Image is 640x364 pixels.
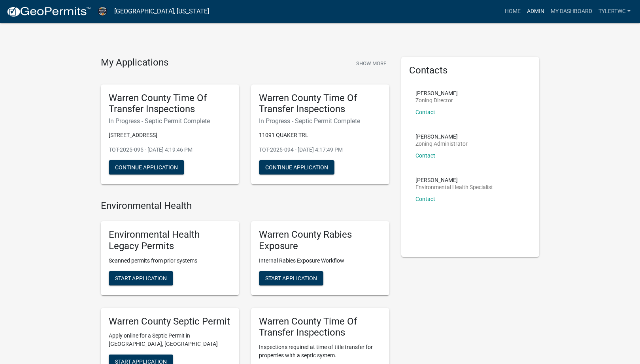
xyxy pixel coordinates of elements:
[109,160,184,174] button: Continue Application
[109,257,231,265] p: Scanned permits from prior systems
[109,117,231,125] h6: In Progress - Septic Permit Complete
[109,316,231,327] h5: Warren County Septic Permit
[109,146,231,154] p: TOT-2025-095 - [DATE] 4:19:46 PM
[415,134,468,139] p: [PERSON_NAME]
[259,257,381,265] p: Internal Rabies Exposure Workflow
[415,184,493,190] p: Environmental Health Specialist
[109,131,231,139] p: [STREET_ADDRESS]
[97,6,108,17] img: Warren County, Iowa
[415,152,435,159] a: Contact
[259,146,381,154] p: TOT-2025-094 - [DATE] 4:17:49 PM
[259,117,381,125] h6: In Progress - Septic Permit Complete
[415,98,458,103] p: Zoning Director
[415,90,458,96] p: [PERSON_NAME]
[259,229,381,252] h5: Warren County Rabies Exposure
[415,141,468,146] p: Zoning Administrator
[415,196,435,202] a: Contact
[259,92,381,115] h5: Warren County Time Of Transfer Inspections
[409,65,532,76] h5: Contacts
[595,4,634,19] a: TylerTWC
[114,5,209,18] a: [GEOGRAPHIC_DATA], [US_STATE]
[259,343,381,360] p: Inspections required at time of title transfer for properties with a septic system.
[524,4,547,19] a: Admin
[109,332,231,348] p: Apply online for a Septic Permit in [GEOGRAPHIC_DATA], [GEOGRAPHIC_DATA]
[547,4,595,19] a: My Dashboard
[502,4,524,19] a: Home
[109,271,173,285] button: Start Application
[265,275,317,281] span: Start Application
[415,109,435,115] a: Contact
[259,316,381,339] h5: Warren County Time Of Transfer Inspections
[101,57,168,69] h4: My Applications
[109,92,231,115] h5: Warren County Time Of Transfer Inspections
[259,271,323,285] button: Start Application
[415,177,493,183] p: [PERSON_NAME]
[259,160,334,174] button: Continue Application
[109,229,231,252] h5: Environmental Health Legacy Permits
[115,275,167,281] span: Start Application
[259,131,381,139] p: 11091 QUAKER TRL
[353,57,389,70] button: Show More
[101,200,389,212] h4: Environmental Health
